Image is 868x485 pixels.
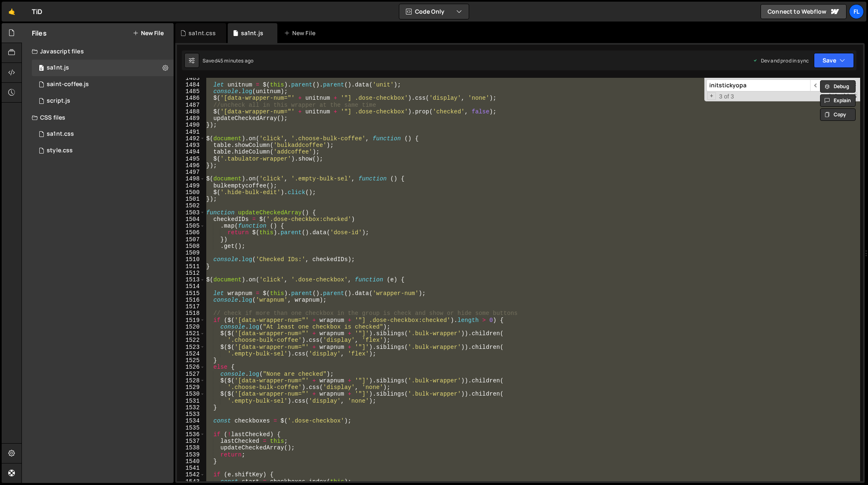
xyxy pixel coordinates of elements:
div: 45 minutes ago [217,57,253,64]
div: 1483 [177,75,205,82]
button: Explain [820,94,856,107]
span: 3 of 3 [716,93,737,100]
div: Saved [203,57,253,64]
div: 1527 [177,371,205,377]
div: sa1nt.css [32,126,174,142]
div: sa1nt.js [32,60,174,76]
div: 1486 [177,95,205,101]
div: 1538 [177,444,205,451]
div: 1506 [177,229,205,236]
div: 4604/27020.js [32,76,174,93]
div: 1539 [177,451,205,458]
div: 1501 [177,196,205,202]
div: TiD [32,7,42,17]
div: 1531 [177,398,205,404]
div: 1521 [177,330,205,337]
div: 1484 [177,82,205,88]
div: 1536 [177,431,205,438]
div: 1542 [177,471,205,478]
div: 1523 [177,344,205,351]
div: sa1nt.css [47,130,74,138]
div: 1490 [177,122,205,128]
div: 1493 [177,142,205,149]
button: New File [133,30,164,36]
div: 1519 [177,317,205,324]
button: Code Only [399,4,469,19]
div: 1541 [177,465,205,471]
div: New File [284,29,319,37]
div: 1524 [177,351,205,357]
a: Fl [849,4,864,19]
div: 1494 [177,149,205,155]
div: 1537 [177,438,205,444]
div: script.js [47,97,70,105]
div: 1499 [177,182,205,189]
div: 1509 [177,250,205,256]
div: 1529 [177,384,205,391]
div: 1498 [177,175,205,182]
div: 1488 [177,108,205,115]
div: 1485 [177,88,205,95]
div: sa1nt.js [241,29,263,37]
div: saint-coffee.js [47,81,89,88]
a: Connect to Webflow [761,4,847,19]
div: style.css [47,147,73,154]
div: 1535 [177,425,205,431]
div: 1520 [177,324,205,330]
div: CSS files [22,109,174,126]
div: 4604/24567.js [32,93,174,109]
div: 1517 [177,303,205,310]
div: 1513 [177,276,205,283]
div: 1530 [177,391,205,397]
div: 1495 [177,156,205,162]
input: Search for [706,79,810,91]
div: 1510 [177,256,205,263]
div: 1525 [177,357,205,364]
div: 1528 [177,377,205,384]
div: 1518 [177,310,205,317]
div: 1526 [177,364,205,370]
div: 1515 [177,290,205,297]
div: 1514 [177,283,205,290]
div: 1534 [177,418,205,424]
div: 1489 [177,115,205,122]
div: 1512 [177,270,205,276]
span: ​ [810,79,822,91]
div: 1522 [177,337,205,343]
div: 1532 [177,404,205,411]
div: 1508 [177,243,205,250]
div: 1503 [177,209,205,216]
div: 1497 [177,169,205,175]
div: 4604/25434.css [32,142,174,159]
div: 1500 [177,189,205,196]
div: 1516 [177,297,205,303]
button: Copy [820,108,856,121]
div: 1533 [177,411,205,418]
h2: Files [32,29,47,38]
div: 1502 [177,202,205,209]
div: 1507 [177,236,205,243]
div: Dev and prod in sync [753,57,809,64]
div: 1492 [177,135,205,142]
div: 1491 [177,129,205,135]
button: Save [814,53,854,68]
div: 1504 [177,216,205,223]
div: 1505 [177,223,205,229]
span: 0 [39,65,44,72]
div: Javascript files [22,43,174,60]
div: 1487 [177,102,205,108]
div: sa1nt.css [188,29,216,37]
div: 1511 [177,263,205,270]
div: sa1nt.js [47,64,69,72]
div: 1540 [177,458,205,465]
div: 1496 [177,162,205,169]
button: Debug [820,80,856,93]
span: Toggle Replace mode [707,92,716,100]
a: 🤙 [2,2,22,22]
div: 1543 [177,478,205,485]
